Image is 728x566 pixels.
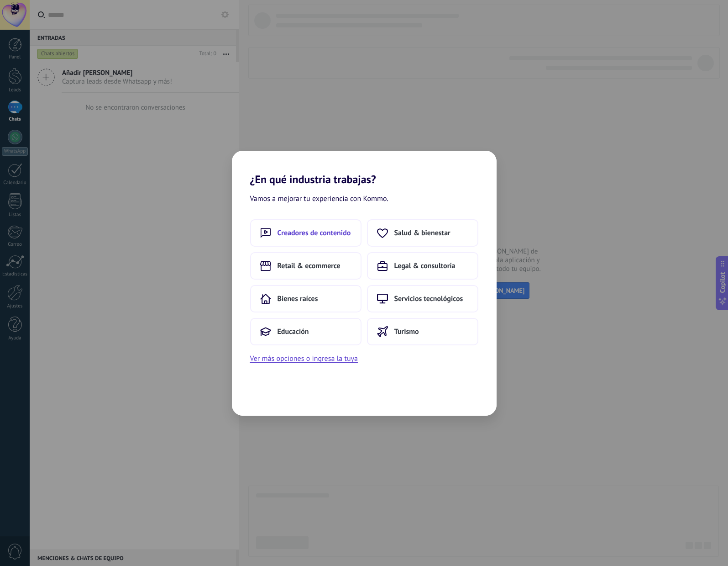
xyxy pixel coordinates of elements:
[232,151,497,186] h2: ¿En qué industria trabajas?
[250,219,361,247] button: Creadores de contenido
[367,318,478,345] button: Turismo
[250,252,361,280] button: Retail & ecommerce
[250,318,361,345] button: Educación
[367,252,478,280] button: Legal & consultoría
[394,261,456,270] span: Legal & consultoría
[367,219,478,247] button: Salud & bienestar
[278,294,318,303] span: Bienes raíces
[250,193,388,205] span: Vamos a mejorar tu experiencia con Kommo.
[367,285,478,312] button: Servicios tecnológicos
[278,327,309,336] span: Educación
[250,285,361,312] button: Bienes raíces
[394,294,463,303] span: Servicios tecnológicos
[250,353,358,365] button: Ver más opciones o ingresa la tuya
[394,228,450,238] span: Salud & bienestar
[278,261,340,270] span: Retail & ecommerce
[394,327,419,336] span: Turismo
[278,228,351,238] span: Creadores de contenido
